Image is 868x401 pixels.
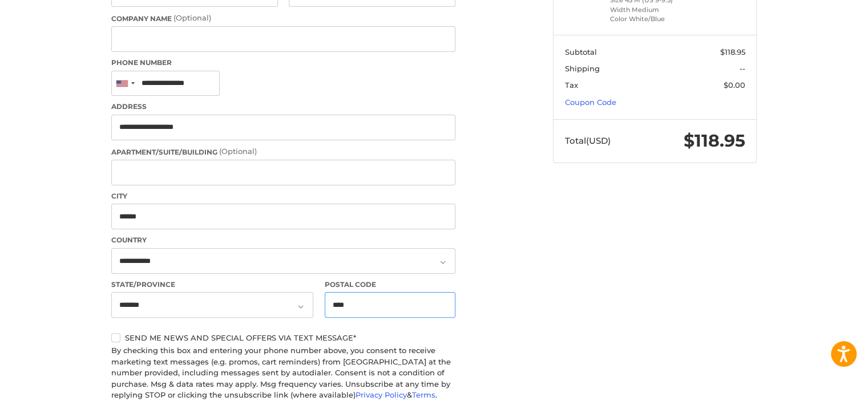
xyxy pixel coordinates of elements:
[724,80,745,90] span: $0.00
[111,333,455,342] label: Send me news and special offers via text message*
[111,58,455,68] label: Phone Number
[740,64,745,73] span: --
[565,80,578,90] span: Tax
[412,390,435,399] a: Terms
[111,235,455,245] label: Country
[111,102,455,112] label: Address
[565,135,611,146] span: Total (USD)
[111,191,455,201] label: City
[111,13,455,24] label: Company Name
[219,147,257,156] small: (Optional)
[684,130,745,151] span: $118.95
[111,345,455,401] div: By checking this box and entering your phone number above, you consent to receive marketing text ...
[720,47,745,56] span: $118.95
[111,280,313,290] label: State/Province
[112,71,138,96] div: United States: +1
[774,370,868,401] iframe: Google Customer Reviews
[173,13,211,22] small: (Optional)
[356,390,407,399] a: Privacy Policy
[111,146,455,157] label: Apartment/Suite/Building
[565,64,600,73] span: Shipping
[565,98,616,107] a: Coupon Code
[565,47,597,56] span: Subtotal
[610,5,697,15] li: Width Medium
[325,280,456,290] label: Postal Code
[610,14,697,24] li: Color White/Blue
